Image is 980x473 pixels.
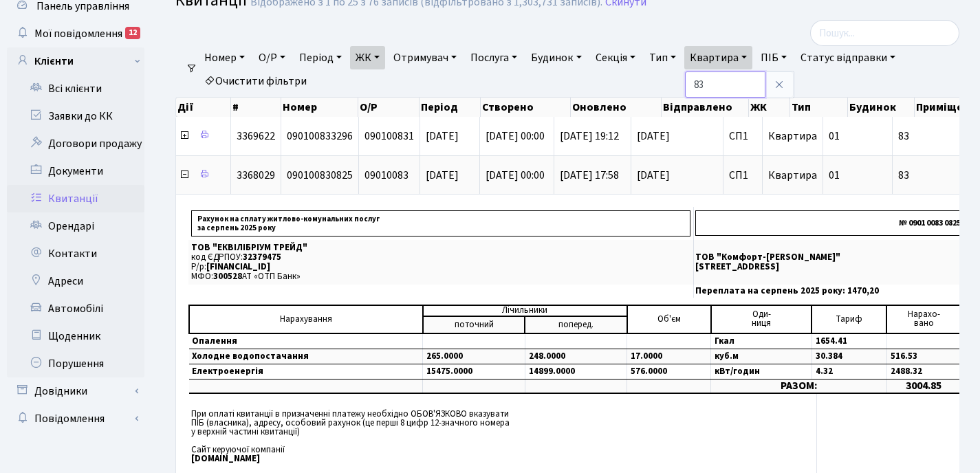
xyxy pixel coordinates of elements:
[848,98,914,117] th: Будинок
[287,168,353,183] span: 090100830825
[684,46,752,69] a: Квартира
[206,261,270,273] span: [FINANCIAL_ID]
[237,129,275,144] span: 3369622
[189,349,423,364] td: Холодне водопостачання
[486,168,545,183] span: [DATE] 00:00
[711,364,812,379] td: кВт/годин
[364,129,414,144] span: 090100831
[350,46,385,69] a: ЖК
[525,46,587,69] a: Будинок
[287,129,353,144] span: 090100833296
[253,46,291,69] a: О/Р
[590,46,641,69] a: Секція
[898,131,976,142] span: 83
[243,251,281,263] span: 32379475
[755,46,792,69] a: ПІБ
[191,253,690,262] p: код ЄДРПОУ:
[294,46,347,69] a: Період
[7,75,144,102] a: Всі клієнти
[7,130,144,157] a: Договори продажу
[191,452,260,465] b: [DOMAIN_NAME]
[525,316,627,333] td: поперед.
[749,98,790,117] th: ЖК
[465,46,523,69] a: Послуга
[426,168,459,183] span: [DATE]
[199,46,250,69] a: Номер
[886,379,961,393] td: 3004.85
[7,157,144,185] a: Документи
[423,364,525,379] td: 15475.0000
[627,349,711,364] td: 17.0000
[388,46,462,69] a: Отримувач
[560,168,619,183] span: [DATE] 17:58
[886,305,961,333] td: Нарахо- вано
[898,170,976,181] span: 83
[637,131,717,142] span: [DATE]
[189,333,423,349] td: Опалення
[358,98,420,117] th: О/Р
[790,98,848,117] th: Тип
[525,349,627,364] td: 248.0000
[7,295,144,322] a: Автомобілі
[768,168,817,183] span: Квартира
[886,349,961,364] td: 516.53
[191,272,690,281] p: МФО: АТ «ОТП Банк»
[423,349,525,364] td: 265.0000
[571,98,662,117] th: Оновлено
[486,129,545,144] span: [DATE] 00:00
[560,129,619,144] span: [DATE] 19:12
[423,316,525,333] td: поточний
[231,98,281,117] th: #
[34,26,122,41] span: Мої повідомлення
[662,98,750,117] th: Відправлено
[812,349,886,364] td: 30.384
[237,168,275,183] span: 3368029
[711,379,886,393] td: РАЗОМ:
[795,46,901,69] a: Статус відправки
[189,364,423,379] td: Електроенергія
[7,267,144,295] a: Адреси
[711,333,812,349] td: Гкал
[191,210,690,236] p: Рахунок на сплату житлово-комунальних послуг за серпень 2025 року
[176,98,231,117] th: Дії
[7,377,144,405] a: Довідники
[644,46,682,69] a: Тип
[7,20,144,47] a: Мої повідомлення12
[711,349,812,364] td: куб.м
[213,270,242,283] span: 300528
[711,305,812,333] td: Оди- ниця
[729,131,756,142] span: СП1
[525,364,627,379] td: 14899.0000
[7,212,144,240] a: Орендарі
[125,27,140,39] div: 12
[481,98,571,117] th: Створено
[7,185,144,212] a: Квитанції
[627,305,711,333] td: Об'єм
[829,129,840,144] span: 01
[7,47,144,75] a: Клієнти
[768,129,817,144] span: Квартира
[812,364,886,379] td: 4.32
[637,170,717,181] span: [DATE]
[812,333,886,349] td: 1654.41
[7,405,144,432] a: Повідомлення
[886,364,961,379] td: 2488.32
[191,263,690,272] p: Р/р:
[627,364,711,379] td: 576.0000
[7,240,144,267] a: Контакти
[7,350,144,377] a: Порушення
[364,168,409,183] span: 09010083
[191,243,690,252] p: ТОВ "ЕКВІЛІБРІУМ ТРЕЙД"
[189,305,423,333] td: Нарахування
[199,69,312,93] a: Очистити фільтри
[420,98,481,117] th: Період
[810,20,959,46] input: Пошук...
[829,168,840,183] span: 01
[7,102,144,130] a: Заявки до КК
[281,98,358,117] th: Номер
[729,170,756,181] span: СП1
[7,322,144,350] a: Щоденник
[426,129,459,144] span: [DATE]
[812,305,886,333] td: Тариф
[423,305,627,316] td: Лічильники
